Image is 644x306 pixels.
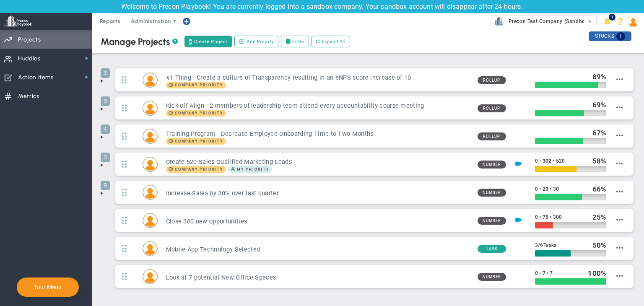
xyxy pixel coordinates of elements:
span: 0 [535,214,538,220]
div: % [588,269,606,278]
div: Miguel Cabrera [143,101,158,116]
span: • [539,186,541,192]
li: Help & Frequently Asked Questions (FAQ) [614,13,627,30]
img: Mark Collins [143,213,157,228]
div: % [592,72,607,81]
span: 0 [535,158,538,164]
img: Tom Johnson [143,270,157,284]
span: Tasks [543,242,557,248]
span: 0 [535,186,538,192]
button: Tour Menu [31,283,64,291]
span: Administration [131,18,171,24]
span: Company Priority [175,83,223,87]
img: Mark Collins [143,73,157,87]
img: Lisa Jenkins [143,129,157,143]
span: Rollup [478,76,506,84]
div: % [592,156,607,166]
img: Chandrika A [143,157,157,171]
span: Task [478,245,506,253]
span: 30 [553,186,559,192]
div: % [592,100,607,109]
span: • [550,186,551,192]
span: 1 [609,14,615,21]
span: Company Priority [166,138,226,145]
span: / [538,242,540,248]
span: My Priority [228,166,272,173]
span: 520 [556,158,565,164]
span: 66 [592,185,601,193]
span: 100 [588,269,600,277]
div: % [592,184,607,194]
div: Tom Johnson [143,269,158,284]
button: Add Priority [234,36,278,47]
span: Create Project [194,38,228,45]
span: Number [478,161,506,169]
span: Company Priority [175,167,223,171]
img: Salesforce Enabled<br />Sandbox: Quarterly Leads and Opportunities [515,217,522,223]
span: 75 [543,214,548,220]
h3: Increase Sales by 30% over last quarter [166,189,471,197]
div: Mark Collins [143,73,158,88]
span: • [539,158,541,164]
span: Precon Test Company (Sandbox) [504,16,590,27]
span: Huddles [18,50,41,67]
span: 69 [592,101,601,109]
span: Expand All [322,38,346,45]
span: Rollup [478,104,506,112]
h3: Close 300 new opportunities [166,218,471,226]
button: Expand All [312,36,350,47]
span: 3 [101,68,110,78]
h3: Mobile App Technology Selected [166,246,471,254]
span: 9 [101,181,110,190]
div: % [592,128,607,137]
span: Metrics [18,88,39,105]
span: 20 [543,186,548,192]
span: • [553,158,554,164]
h3: Look at 7 potential New Office Spaces [166,274,471,282]
div: Chandrika A [143,157,158,172]
div: Manage Projects [101,36,178,47]
span: Company Priority [166,110,226,117]
span: 58 [592,157,601,165]
span: 3 6 [535,242,556,248]
span: 25 [592,213,601,221]
div: Lisa Jenkins [143,129,158,144]
span: select [584,16,596,28]
h3: Create 520 Sales Qualified Marketing Leads [166,158,471,166]
span: 1 [616,32,625,41]
span: • [550,214,551,220]
div: % [592,213,607,222]
img: Katie Williams [143,185,157,200]
img: Miguel Cabrera [143,101,157,115]
span: 0 [535,270,538,276]
span: Company Priority [175,111,223,115]
span: Reports [96,13,125,30]
span: • [539,270,541,276]
h3: Training Program - Decrease Employee Onboarding Time to Two Months [166,130,471,138]
div: % [592,241,607,250]
span: • [539,214,541,220]
span: 3 [101,96,110,106]
li: Announcements [601,13,614,30]
span: Company Priority [166,82,226,88]
span: 89 [592,73,601,81]
span: 300 [553,214,562,220]
label: Filter [281,36,309,47]
span: 67 [592,129,601,137]
span: Action Items [18,69,54,86]
h3: Kick off Align - 2 members of leadership team attend every accountability course meeting [166,102,471,110]
span: Projects [18,31,41,49]
span: Number [478,217,506,225]
span: Add Priority [247,38,274,45]
img: Salesforce Enabled<br />Sandbox: Quarterly Leads and Opportunities [515,161,522,167]
span: 7 [550,270,553,276]
span: Company Priority [166,166,226,173]
span: 3 [101,153,110,162]
span: Rollup [478,132,506,140]
span: 4 [101,124,110,134]
img: 33674.Company.photo [494,16,504,26]
img: Lucy Rodriguez [143,241,157,256]
div: Katie Williams [143,185,158,200]
div: STUCKS [589,31,631,41]
span: Number [478,189,506,197]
